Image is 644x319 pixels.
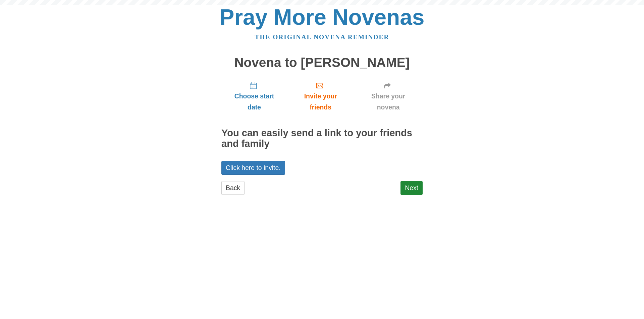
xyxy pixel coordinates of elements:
a: Share your novena [354,76,423,116]
a: The original novena reminder [255,33,389,41]
h2: You can easily send a link to your friends and family [221,128,423,149]
span: Share your novena [361,91,416,113]
a: Choose start date [221,76,287,116]
a: Back [221,181,245,195]
a: Pray More Novenas [220,5,425,29]
a: Invite your friends [287,76,354,116]
h1: Novena to [PERSON_NAME] [221,56,423,70]
span: Invite your friends [294,91,347,113]
a: Click here to invite. [221,161,285,175]
a: Next [400,181,423,195]
span: Choose start date [228,91,280,113]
